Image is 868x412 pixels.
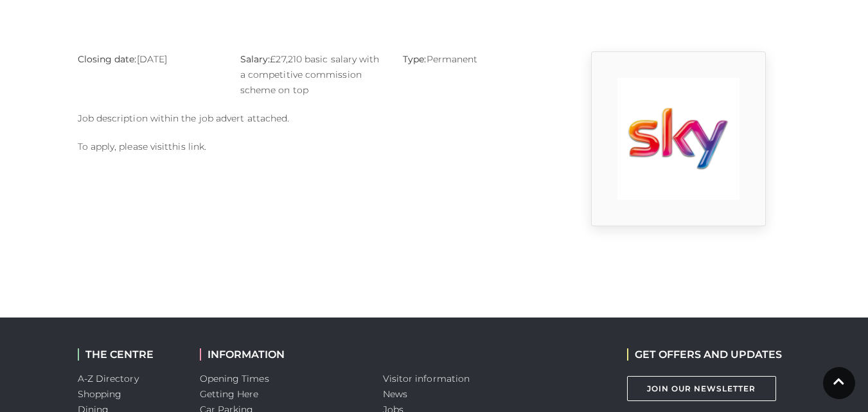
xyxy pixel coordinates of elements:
[78,373,139,384] a: A-Z Directory
[403,53,426,65] strong: Type:
[383,373,470,384] a: Visitor information
[78,51,221,67] p: [DATE]
[627,348,782,361] h2: GET OFFERS AND UPDATES
[78,139,547,154] p: To apply, please visit .
[200,388,259,400] a: Getting Here
[617,78,740,200] img: 9_1554823650_1WdN.png
[78,348,181,361] h2: THE CENTRE
[383,388,407,400] a: News
[78,388,122,400] a: Shopping
[168,141,204,152] a: this link
[200,348,364,361] h2: INFORMATION
[240,51,384,98] p: £27,210 basic salary with a competitive commission scheme on top
[240,53,270,65] strong: Salary:
[200,373,269,384] a: Opening Times
[78,53,137,65] strong: Closing date:
[403,51,546,67] p: Permanent
[627,376,776,401] a: Join Our Newsletter
[78,111,547,126] p: Job description within the job advert attached.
